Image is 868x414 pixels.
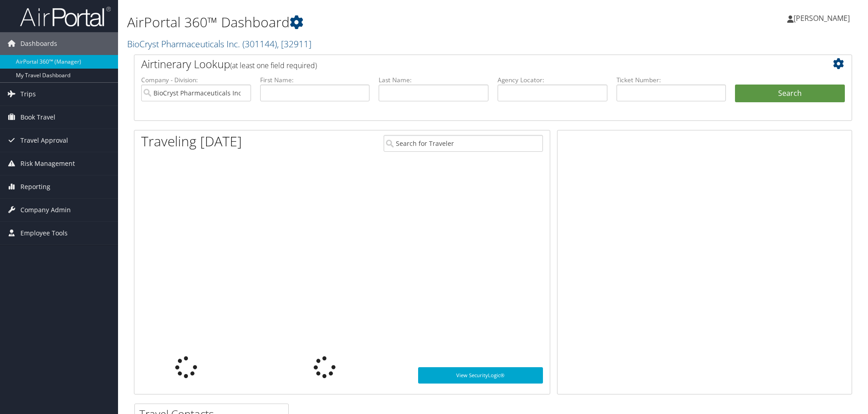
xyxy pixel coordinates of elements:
label: Ticket Number: [616,75,726,85]
input: Search for Traveler [384,135,543,152]
span: ( 301144 ) [242,38,277,50]
span: (at least one field required) [230,60,317,70]
span: Risk Management [20,152,75,175]
a: BioCryst Pharmaceuticals Inc. [127,38,311,50]
a: View SecurityLogic® [418,367,543,384]
span: Reporting [20,175,50,198]
button: Search [735,85,845,103]
label: Last Name: [379,75,488,85]
label: Agency Locator: [498,75,607,85]
a: [PERSON_NAME] [787,5,859,32]
span: , [ 32911 ] [277,38,311,50]
img: airportal-logo.png [20,6,111,27]
span: [PERSON_NAME] [794,13,850,23]
h2: Airtinerary Lookup [141,56,785,72]
span: Employee Tools [20,222,68,244]
label: First Name: [260,75,370,85]
h1: Traveling [DATE] [141,132,242,151]
span: Book Travel [20,106,55,129]
span: Dashboards [20,32,57,55]
span: Trips [20,83,36,105]
span: Travel Approval [20,129,68,152]
h1: AirPortal 360™ Dashboard [127,13,615,32]
label: Company - Division: [141,75,251,85]
span: Company Admin [20,199,71,221]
